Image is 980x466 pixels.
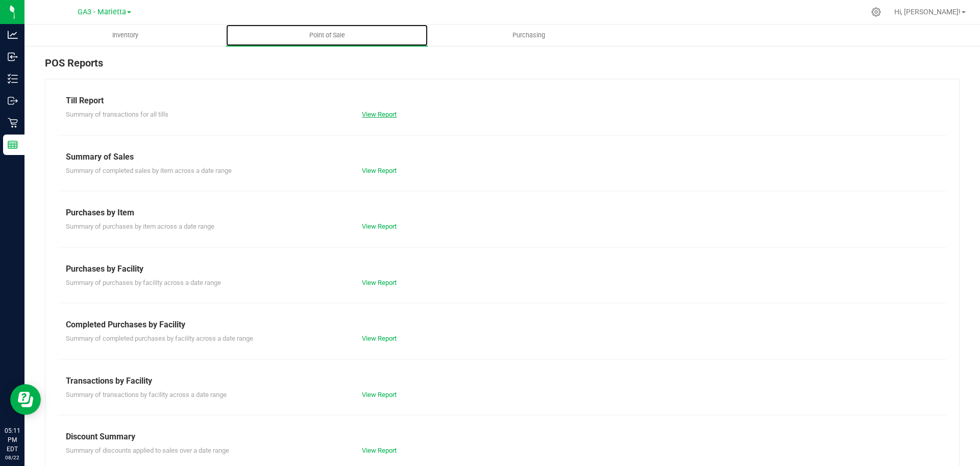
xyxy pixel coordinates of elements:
div: Till Report [66,95,939,107]
span: Summary of discounts applied to sales over a date range [66,447,229,454]
a: View Report [362,447,397,454]
span: Summary of transactions for all tills [66,110,168,118]
a: Purchasing [428,25,629,46]
inline-svg: Reports [8,140,18,150]
a: View Report [362,279,397,286]
a: View Report [362,167,397,174]
inline-svg: Inbound [8,52,18,62]
span: GA3 - Marietta [78,8,126,16]
span: Summary of completed sales by item across a date range [66,167,232,174]
p: 08/22 [5,454,20,461]
inline-svg: Retail [8,118,18,128]
div: Purchases by Item [66,207,939,219]
span: Hi, [PERSON_NAME]! [894,8,961,16]
inline-svg: Inventory [8,74,18,84]
a: View Report [362,391,397,398]
div: Manage settings [870,7,883,17]
a: View Report [362,223,397,230]
a: Inventory [24,25,226,46]
iframe: Resource center [10,384,41,415]
a: Point of Sale [226,25,428,46]
a: View Report [362,335,397,342]
span: Purchasing [499,31,559,40]
a: View Report [362,110,397,118]
span: Summary of purchases by item across a date range [66,223,214,230]
inline-svg: Analytics [8,30,18,40]
div: POS Reports [45,55,960,79]
span: Summary of transactions by facility across a date range [66,391,227,398]
inline-svg: Outbound [8,96,18,106]
p: 05:11 PM EDT [5,426,20,454]
span: Point of Sale [296,31,359,40]
div: Discount Summary [66,431,939,443]
span: Inventory [99,31,152,40]
span: Summary of purchases by facility across a date range [66,279,221,286]
div: Completed Purchases by Facility [66,319,939,331]
div: Purchases by Facility [66,263,939,275]
div: Summary of Sales [66,151,939,163]
span: Summary of completed purchases by facility across a date range [66,335,253,342]
div: Transactions by Facility [66,375,939,387]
